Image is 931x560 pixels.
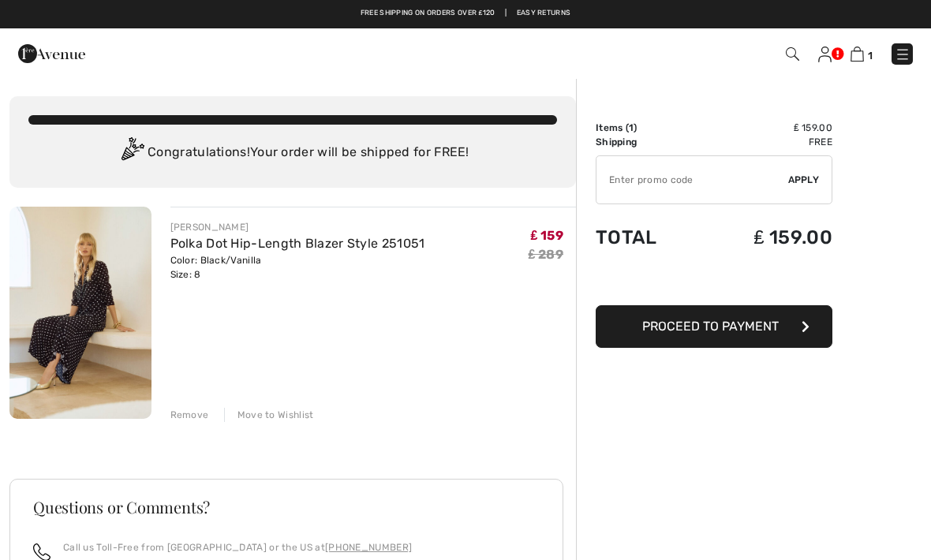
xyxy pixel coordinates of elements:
[517,8,571,19] a: Easy Returns
[170,253,425,282] div: Color: Black/Vanilla Size: 8
[596,135,699,149] td: Shipping
[170,220,425,234] div: [PERSON_NAME]
[531,228,563,243] span: ₤ 159
[361,8,495,19] a: Free shipping on orders over ₤120
[325,542,412,553] a: [PHONE_NUMBER]
[642,319,779,334] span: Proceed to Payment
[18,45,85,60] a: 1ère Avenue
[596,264,832,300] iframe: PayPal
[9,207,151,419] img: Polka Dot Hip-Length Blazer Style 251051
[33,499,540,515] h3: Questions or Comments?
[786,47,799,61] img: Search
[170,408,209,422] div: Remove
[788,173,820,187] span: Apply
[116,137,148,169] img: Congratulation2.svg
[596,305,832,348] button: Proceed to Payment
[629,122,634,133] span: 1
[818,47,832,62] img: My Info
[699,211,832,264] td: ₤ 159.00
[63,540,412,554] p: Call us Toll-Free from [GEOGRAPHIC_DATA] or the US at
[851,44,873,63] a: 1
[851,47,864,62] img: Shopping Bag
[529,247,563,262] s: ₤ 289
[596,211,699,264] td: Total
[596,121,699,135] td: Items ( )
[868,50,873,62] span: 1
[895,47,910,62] img: Menu
[596,156,788,203] input: Promo code
[224,408,314,422] div: Move to Wishlist
[18,38,85,69] img: 1ère Avenue
[699,135,832,149] td: Free
[28,137,557,169] div: Congratulations! Your order will be shipped for FREE!
[699,121,832,135] td: ₤ 159.00
[170,236,425,251] a: Polka Dot Hip-Length Blazer Style 251051
[505,8,507,19] span: |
